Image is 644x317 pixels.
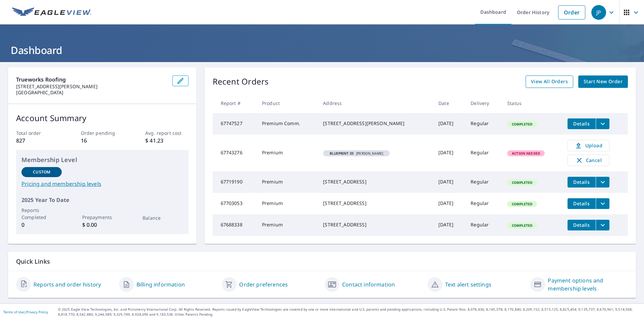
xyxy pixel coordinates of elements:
[445,280,491,288] a: Text alert settings
[433,135,465,171] td: [DATE]
[318,93,433,113] th: Address
[145,137,188,145] p: $ 41.23
[508,202,536,206] span: Completed
[81,129,124,137] p: Order pending
[137,280,185,288] a: Billing information
[213,193,257,214] td: 67703053
[3,310,48,314] p: |
[16,75,167,84] p: Trueworks Roofing
[257,113,318,135] td: Premium Comm.
[326,152,387,155] span: [PERSON_NAME]
[257,135,318,171] td: Premium
[502,93,562,113] th: Status
[596,220,609,230] button: filesDropdownBtn-67688338
[342,280,395,288] a: Contact information
[568,118,596,129] button: detailsBtn-67747527
[16,84,167,90] p: [STREET_ADDRESS][PERSON_NAME]
[213,113,257,135] td: 67747527
[578,75,628,88] a: Start New Order
[16,257,628,266] p: Quick Links
[81,137,124,145] p: 16
[433,113,465,135] td: [DATE]
[575,156,602,164] span: Cancel
[33,169,50,175] p: Custom
[433,193,465,214] td: [DATE]
[596,118,609,129] button: filesDropdownBtn-67747527
[572,179,592,185] span: Details
[568,155,609,166] button: Cancel
[16,90,167,96] p: [GEOGRAPHIC_DATA]
[548,276,628,293] a: Payment options and membership levels
[433,171,465,193] td: [DATE]
[465,193,502,214] td: Regular
[82,214,122,221] p: Prepayments
[21,196,183,204] p: 2025 Year To Date
[330,152,354,155] em: Blueprint ID
[508,180,536,185] span: Completed
[572,200,592,207] span: Details
[21,207,62,221] p: Reports Completed
[21,221,62,229] p: 0
[568,177,596,188] button: detailsBtn-67719190
[433,93,465,113] th: Date
[465,113,502,135] td: Regular
[568,220,596,230] button: detailsBtn-67688338
[58,307,641,317] p: © 2025 Eagle View Technologies, Inc. and Pictometry International Corp. All Rights Reserved. Repo...
[323,178,428,185] div: [STREET_ADDRESS]
[257,193,318,214] td: Premium
[584,77,623,86] span: Start New Order
[591,5,606,20] div: JP
[3,310,24,314] a: Terms of Use
[465,171,502,193] td: Regular
[465,93,502,113] th: Delivery
[323,120,428,127] div: [STREET_ADDRESS][PERSON_NAME]
[239,280,288,288] a: Order preferences
[558,5,585,19] a: Order
[572,142,605,150] span: Upload
[465,135,502,171] td: Regular
[26,310,48,314] a: Privacy Policy
[596,177,609,188] button: filesDropdownBtn-67719190
[16,129,59,137] p: Total order
[21,155,183,164] p: Membership Level
[213,171,257,193] td: 67719190
[143,214,183,221] p: Balance
[257,214,318,236] td: Premium
[508,223,536,228] span: Completed
[572,222,592,228] span: Details
[323,221,428,228] div: [STREET_ADDRESS]
[16,112,189,124] p: Account Summary
[213,135,257,171] td: 67743276
[213,75,269,88] p: Recent Orders
[21,180,183,188] a: Pricing and membership levels
[145,129,188,137] p: Avg. report cost
[508,122,536,126] span: Completed
[433,214,465,236] td: [DATE]
[568,198,596,209] button: detailsBtn-67703053
[16,137,59,145] p: 827
[572,120,592,127] span: Details
[257,171,318,193] td: Premium
[323,200,428,207] div: [STREET_ADDRESS]
[213,214,257,236] td: 67688338
[526,75,573,88] a: View All Orders
[34,280,101,288] a: Reports and order history
[465,214,502,236] td: Regular
[531,77,568,86] span: View All Orders
[12,7,91,17] img: EV Logo
[213,93,257,113] th: Report #
[82,221,122,229] p: $ 0.00
[257,93,318,113] th: Product
[596,198,609,209] button: filesDropdownBtn-67703053
[8,43,636,57] h1: Dashboard
[568,140,609,151] a: Upload
[508,151,544,156] span: Action Needed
